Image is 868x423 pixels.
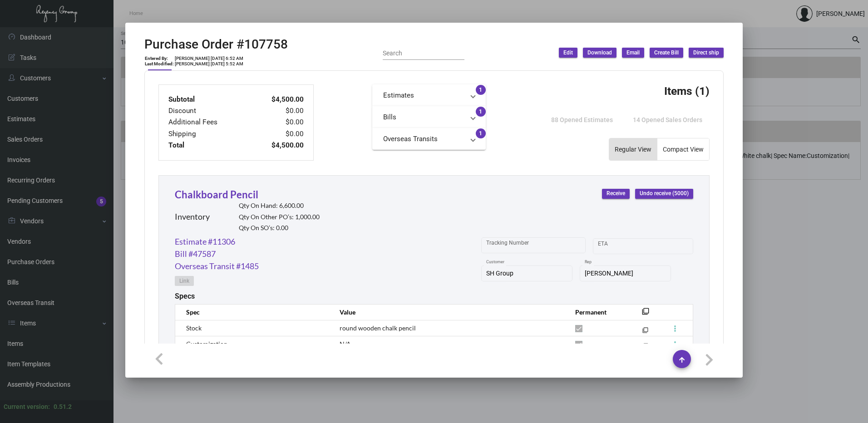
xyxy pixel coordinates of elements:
a: Estimate #11306 [175,236,235,248]
mat-expansion-panel-header: Bills [372,106,486,128]
td: $0.00 [250,128,304,140]
h2: Qty On SO’s: 0.00 [239,224,320,232]
th: Value [330,304,566,320]
h3: Items (1) [664,84,710,98]
button: Regular View [609,138,657,160]
span: Download [587,49,612,57]
button: 88 Opened Estimates [544,112,620,128]
mat-expansion-panel-header: Estimates [372,84,486,106]
th: Permanent [566,304,628,320]
td: $0.00 [250,105,304,117]
h2: Specs [175,292,195,300]
button: Undo receive (5000) [635,189,693,199]
span: 14 Opened Sales Orders [633,116,702,123]
span: Customization [186,340,227,348]
span: Link [179,277,189,285]
mat-icon: filter_none [642,329,648,335]
td: Discount [168,105,250,117]
span: Stock [186,324,202,332]
td: Subtotal [168,94,250,105]
button: Create Bill [650,48,683,58]
td: $4,500.00 [250,94,304,105]
td: [PERSON_NAME] [DATE] 6:52 AM [174,56,244,61]
mat-panel-title: Estimates [383,90,464,101]
td: [PERSON_NAME] [DATE] 5:52 AM [174,61,244,67]
span: N/A [340,340,351,348]
span: Direct ship [693,49,719,57]
button: Email [622,48,644,58]
td: Last Modified: [144,61,174,67]
mat-icon: filter_none [642,310,649,318]
h2: Qty On Other PO’s: 1,000.00 [239,213,320,221]
button: Link [175,276,194,286]
td: Total [168,140,250,151]
mat-panel-title: Overseas Transits [383,134,464,144]
input: Start date [598,242,626,250]
mat-expansion-panel-header: Overseas Transits [372,128,486,150]
td: Additional Fees [168,117,250,128]
h2: Purchase Order #107758 [144,37,288,52]
span: Receive [607,190,625,197]
button: Receive [602,189,630,199]
td: $0.00 [250,117,304,128]
span: Email [626,49,640,57]
a: Overseas Transit #1485 [175,260,259,272]
input: End date [634,242,677,250]
h2: Inventory [175,212,210,222]
a: Bill #47587 [175,248,216,260]
div: Current version: [4,402,50,412]
button: Compact View [657,138,709,160]
a: Chalkboard Pencil [175,188,258,201]
td: $4,500.00 [250,140,304,151]
div: 0.51.2 [54,402,72,412]
mat-panel-title: Bills [383,112,464,123]
td: Entered By: [144,56,174,61]
h2: Qty On Hand: 6,600.00 [239,202,320,210]
span: 88 Opened Estimates [551,116,613,123]
button: Download [583,48,616,58]
td: Shipping [168,128,250,140]
button: Edit [559,48,577,58]
th: Spec [175,304,330,320]
span: Create Bill [654,49,679,57]
span: round wooden chalk pencil [340,324,416,332]
span: Edit [563,49,573,57]
button: 14 Opened Sales Orders [626,112,710,128]
span: Undo receive (5000) [640,190,689,197]
button: Direct ship [689,48,724,58]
